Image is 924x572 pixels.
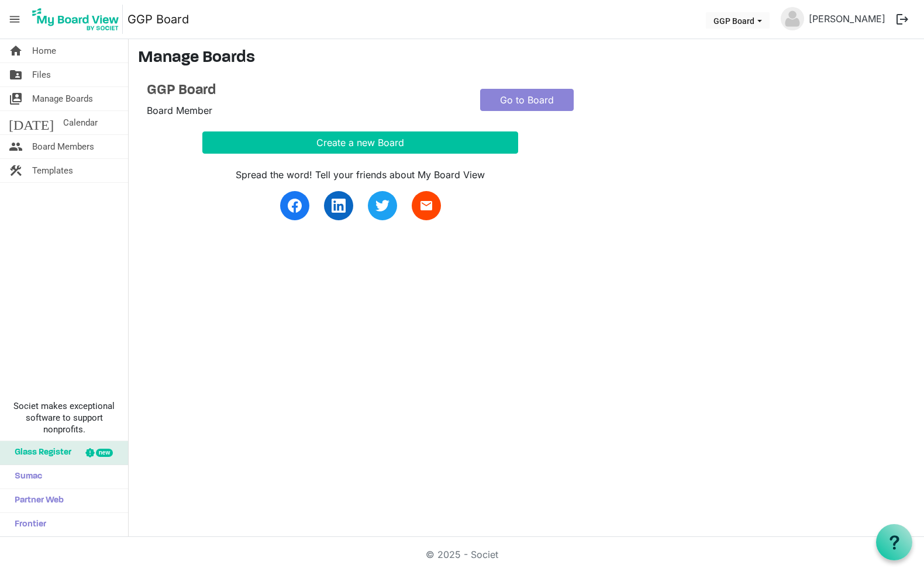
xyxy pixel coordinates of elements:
[202,168,518,182] div: Spread the word! Tell your friends about My Board View
[63,111,98,134] span: Calendar
[332,199,346,213] img: linkedin.svg
[5,400,123,435] span: Societ makes exceptional software to support nonprofits.
[202,131,518,154] button: Create a new Board
[9,111,54,134] span: [DATE]
[147,82,463,99] a: GGP Board
[147,105,212,116] span: Board Member
[4,8,26,30] span: menu
[32,63,51,86] span: Files
[375,199,389,213] img: twitter.svg
[32,159,73,182] span: Templates
[9,441,71,464] span: Glass Register
[288,199,302,213] img: facebook.svg
[32,39,56,63] span: Home
[706,12,770,29] button: GGP Board dropdownbutton
[890,7,915,32] button: logout
[9,63,23,86] span: folder_shared
[32,135,94,158] span: Board Members
[96,449,113,457] div: new
[29,5,123,34] img: My Board View Logo
[9,159,23,182] span: construction
[9,135,23,158] span: people
[127,8,189,31] a: GGP Board
[781,7,804,30] img: no-profile-picture.svg
[9,87,23,110] span: switch_account
[9,39,23,63] span: home
[412,191,441,220] a: email
[9,465,42,488] span: Sumac
[32,87,93,110] span: Manage Boards
[804,7,890,30] a: [PERSON_NAME]
[9,513,46,536] span: Frontier
[9,489,64,512] span: Partner Web
[419,199,433,213] span: email
[29,5,127,34] a: My Board View Logo
[138,48,915,68] h3: Manage Boards
[480,89,574,111] a: Go to Board
[426,549,498,560] a: © 2025 - Societ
